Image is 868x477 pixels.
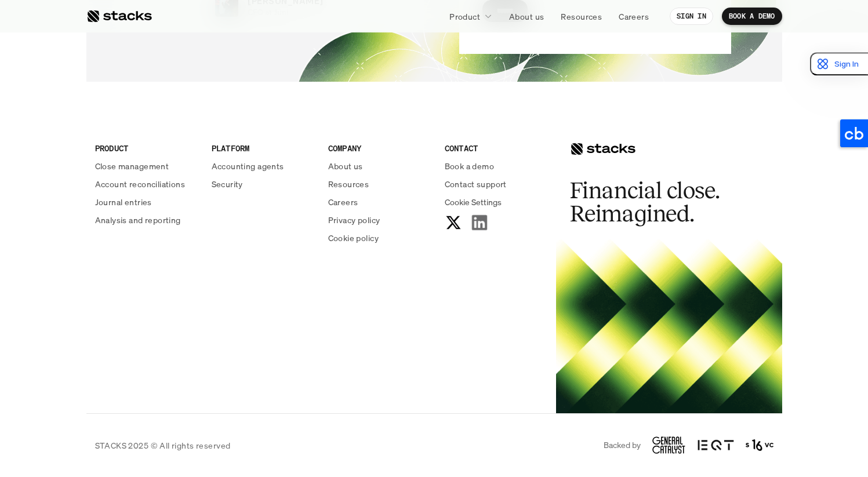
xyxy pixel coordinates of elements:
[445,160,547,172] a: Book a demo
[95,439,231,451] p: STACKS 2025 © All rights reserved
[328,178,369,190] p: Resources
[619,10,649,23] p: Careers
[328,232,379,244] p: Cookie policy
[561,10,602,23] p: Resources
[445,196,502,208] span: Cookie Settings
[95,214,181,226] p: Analysis and reporting
[449,10,480,23] p: Product
[212,142,314,154] p: PLATFORM
[137,268,188,276] a: Privacy Policy
[95,196,152,208] p: Journal entries
[95,214,198,226] a: Analysis and reporting
[677,12,706,20] p: SIGN IN
[554,6,609,27] a: Resources
[328,160,431,172] a: About us
[722,8,782,25] a: BOOK A DEMO
[328,214,431,226] a: Privacy policy
[95,196,198,208] a: Journal entries
[445,196,502,208] button: Cookie Trigger
[95,142,198,154] p: PRODUCT
[328,178,431,190] a: Resources
[445,142,547,154] p: CONTACT
[328,196,431,208] a: Careers
[445,178,547,190] a: Contact support
[328,160,363,172] p: About us
[445,178,507,190] p: Contact support
[502,6,551,27] a: About us
[570,179,744,225] h2: Financial close. Reimagined.
[212,160,314,172] a: Accounting agents
[670,8,713,25] a: SIGN IN
[612,6,656,27] a: Careers
[509,10,544,23] p: About us
[328,196,358,208] p: Careers
[328,232,431,244] a: Cookie policy
[95,178,186,190] p: Account reconciliations
[212,160,284,172] p: Accounting agents
[445,160,495,172] p: Book a demo
[212,178,314,190] a: Security
[328,142,431,154] p: COMPANY
[604,440,641,450] p: Backed by
[328,214,380,226] p: Privacy policy
[95,178,198,190] a: Account reconciliations
[95,160,169,172] p: Close management
[729,12,775,20] p: BOOK A DEMO
[212,178,243,190] p: Security
[95,160,198,172] a: Close management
